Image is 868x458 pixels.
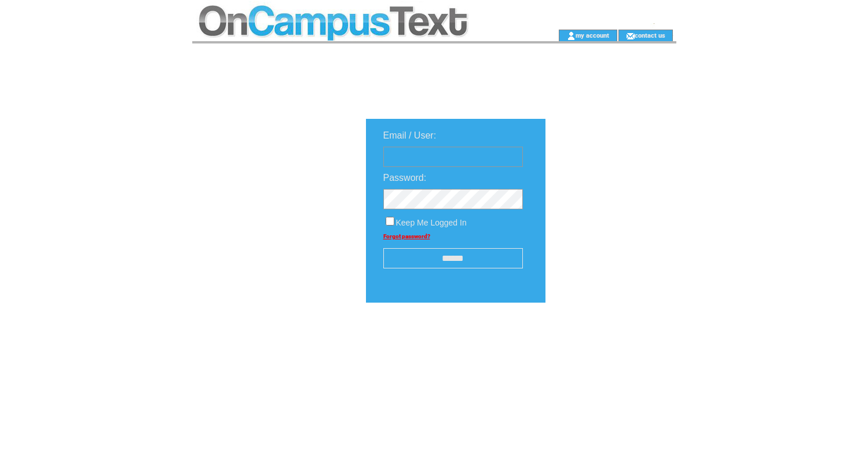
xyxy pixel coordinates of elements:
a: Forgot password? [383,233,430,239]
a: my account [576,31,609,39]
img: account_icon.gif [567,31,576,41]
img: transparent.png [579,332,637,346]
img: contact_us_icon.gif [626,31,635,41]
span: Email / User: [383,130,437,140]
span: Keep Me Logged In [396,218,467,227]
a: contact us [635,31,665,39]
span: Password: [383,173,427,183]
